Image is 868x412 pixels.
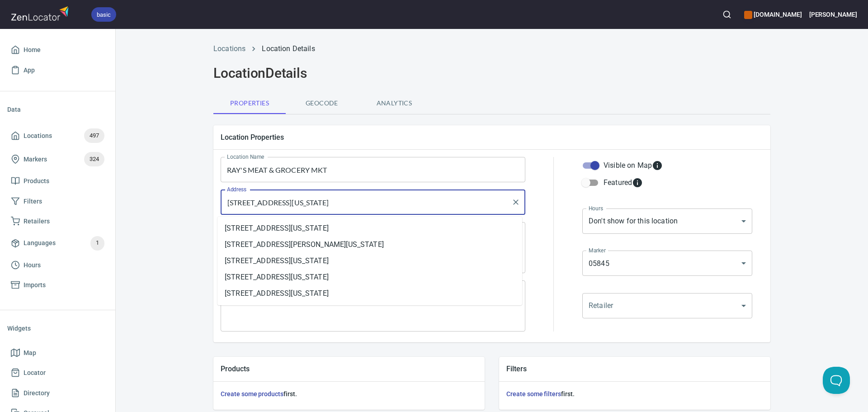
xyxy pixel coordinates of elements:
h6: first. [221,389,477,399]
h5: Filters [506,364,763,374]
a: Locations [213,44,245,53]
iframe: Help Scout Beacon - Open [823,367,850,394]
a: Location Details [262,44,315,53]
div: Featured [604,177,643,188]
a: Markers324 [7,147,108,171]
span: Locator [24,367,46,379]
li: Data [7,99,108,120]
h5: Location Properties [221,133,763,142]
button: Search [717,5,737,24]
a: Create some filters [506,390,561,398]
li: Widgets [7,317,108,339]
li: [STREET_ADDRESS][PERSON_NAME][US_STATE] [217,237,522,253]
span: Hours [24,260,41,271]
span: Products [24,175,49,187]
li: [STREET_ADDRESS][US_STATE] [217,285,522,302]
nav: breadcrumb [213,43,770,54]
span: basic [91,10,116,19]
span: App [24,65,35,76]
a: Locations497 [7,124,108,147]
span: Retailers [24,216,50,227]
span: Geocode [291,98,353,109]
h2: Location Details [213,65,770,81]
span: Directory [24,388,50,399]
h5: Products [221,364,477,374]
span: 497 [84,131,104,141]
a: Hours [7,255,108,275]
h6: [PERSON_NAME] [809,9,857,19]
button: [PERSON_NAME] [809,5,857,24]
a: Locator [7,363,108,383]
button: color-CE600E [744,11,752,19]
div: basic [91,7,116,22]
span: Properties [219,98,280,109]
a: Products [7,171,108,191]
a: Directory [7,383,108,403]
span: 1 [90,238,104,248]
img: zenlocator [11,4,71,23]
li: [STREET_ADDRESS][US_STATE] [217,269,522,285]
div: Visible on Map [604,160,663,171]
span: Home [24,44,41,56]
div: ​ [582,293,752,318]
button: Clear [509,196,522,208]
h6: [DOMAIN_NAME] [744,9,802,19]
div: Don't show for this location [582,208,752,234]
span: 324 [84,154,104,165]
span: Analytics [363,98,425,109]
a: Filters [7,191,108,212]
a: Home [7,40,108,60]
a: App [7,60,108,81]
div: Manage your apps [744,5,802,24]
svg: Featured locations are moved to the top of the search results list. [632,177,643,188]
span: Filters [24,196,42,207]
a: Imports [7,275,108,295]
div: 05845 [582,251,752,276]
a: Map [7,343,108,363]
span: Languages [24,237,56,249]
span: Locations [24,130,52,142]
svg: Whether the location is visible on the map. [652,160,663,171]
span: Markers [24,154,47,165]
span: Map [24,347,36,359]
a: Languages1 [7,232,108,255]
span: Imports [24,279,46,291]
h6: first. [506,389,763,399]
li: [STREET_ADDRESS][US_STATE] [217,220,522,237]
a: Retailers [7,211,108,232]
li: [STREET_ADDRESS][US_STATE] [217,253,522,269]
a: Create some products [221,390,283,398]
